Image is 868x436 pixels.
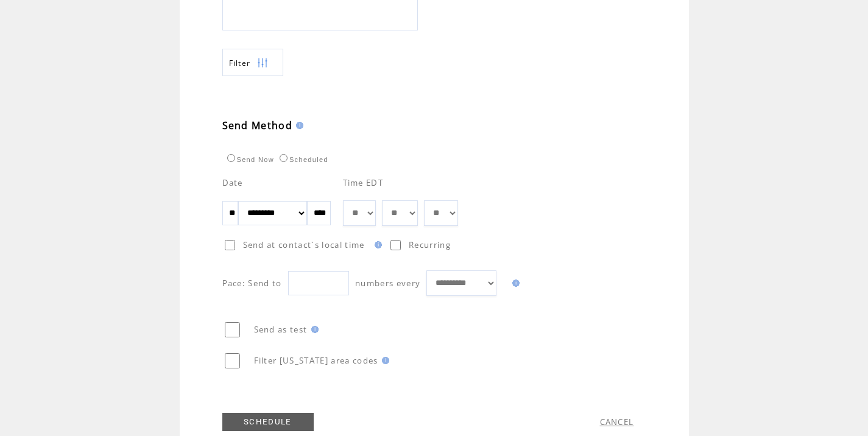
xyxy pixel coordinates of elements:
img: help.gif [371,241,382,248]
span: Show filters [229,58,251,68]
span: Filter [US_STATE] area codes [254,355,378,366]
span: Send as test [254,324,308,335]
img: help.gif [378,357,389,364]
label: Send Now [224,156,274,163]
img: filters.png [257,49,268,77]
span: Send Method [222,119,293,132]
span: Date [222,177,243,188]
span: Recurring [409,239,451,250]
span: numbers every [355,278,420,289]
img: help.gif [292,122,303,129]
img: help.gif [509,280,520,287]
img: help.gif [308,326,319,333]
input: Send Now [227,154,235,162]
span: Send at contact`s local time [243,239,365,250]
a: CANCEL [600,417,634,427]
a: Filter [222,49,283,76]
span: Time EDT [343,177,384,188]
span: Pace: Send to [222,278,282,289]
input: Scheduled [280,154,288,162]
label: Scheduled [277,156,328,163]
a: SCHEDULE [222,413,314,431]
